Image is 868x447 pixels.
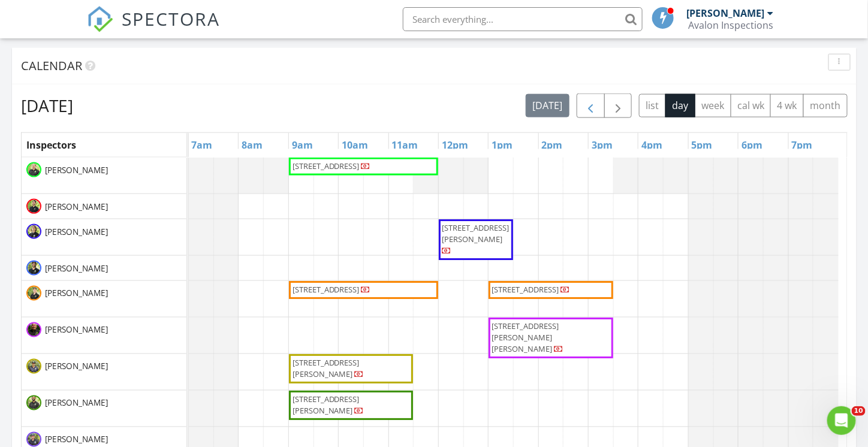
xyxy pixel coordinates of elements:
a: 12pm [439,135,471,155]
a: 5pm [689,135,716,155]
button: 4 wk [770,94,804,117]
a: 10am [339,135,371,155]
img: img_5784.jpg [26,432,41,447]
span: [PERSON_NAME] [43,288,110,300]
span: [PERSON_NAME] [43,226,110,238]
a: 6pm [739,135,765,155]
a: 7pm [789,135,816,155]
span: Calendar [21,58,82,74]
img: 4dea46c5d2054b6bb4899ded2f26d605.jpeg [26,359,41,374]
a: 11am [389,135,421,155]
span: [STREET_ADDRESS][PERSON_NAME] [293,357,360,379]
div: [PERSON_NAME] [686,7,764,19]
div: Avalon Inspections [688,19,773,31]
a: 4pm [638,135,665,155]
button: week [695,94,731,117]
span: [PERSON_NAME] [43,262,110,274]
h2: [DATE] [21,93,73,117]
span: Inspectors [26,138,76,152]
span: [STREET_ADDRESS] [293,161,360,171]
img: scbtv_avalonhome097.jpg [26,261,41,276]
span: [PERSON_NAME] [43,397,110,409]
button: day [665,94,695,117]
a: 7am [189,135,216,155]
span: [STREET_ADDRESS] [293,284,360,295]
a: SPECTORA [87,16,220,41]
span: [STREET_ADDRESS][PERSON_NAME][PERSON_NAME] [492,321,559,354]
img: scbtv_avalonhome061.jpg [26,162,41,177]
a: 1pm [489,135,516,155]
span: SPECTORA [122,6,220,31]
img: scbtv_avalonhome048.jpg [26,395,41,410]
button: list [639,94,666,117]
span: [PERSON_NAME] [43,361,110,373]
a: 8am [239,135,266,155]
img: scbtv_avalonhome055.jpg [26,199,41,214]
img: scbtv_avalonhome072.jpg [26,286,41,301]
button: [DATE] [526,94,569,117]
span: [STREET_ADDRESS][PERSON_NAME] [442,222,510,244]
span: [PERSON_NAME] [43,164,110,176]
img: 27dbe0fbeddb4f9596638bfbb2668bf6.png [26,322,41,337]
span: [STREET_ADDRESS][PERSON_NAME] [293,394,360,416]
a: 9am [289,135,316,155]
button: month [803,94,848,117]
button: Next day [604,93,632,118]
img: The Best Home Inspection Software - Spectora [87,6,113,32]
a: 3pm [589,135,616,155]
button: Previous day [577,93,605,118]
span: [STREET_ADDRESS] [492,284,559,295]
input: Search everything... [403,7,643,31]
span: [PERSON_NAME] [43,434,110,446]
iframe: Intercom live chat [827,406,856,435]
span: [PERSON_NAME] [43,324,110,336]
span: 10 [852,406,866,416]
a: 2pm [539,135,566,155]
img: scbtv_avalonhome092.jpg [26,224,41,239]
span: [PERSON_NAME] [43,201,110,213]
button: cal wk [731,94,771,117]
